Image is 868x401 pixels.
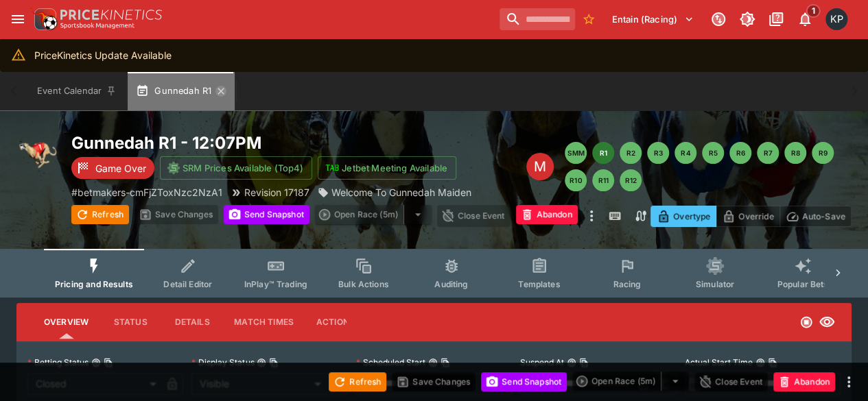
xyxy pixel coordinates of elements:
[104,358,113,367] button: Copy To Clipboard
[821,4,852,34] button: Kedar Pandit
[520,356,564,368] p: Suspend At
[95,161,146,175] p: Game Over
[224,205,309,224] button: Send Snapshot
[706,7,731,32] button: Connected to PK
[305,306,366,339] button: Actions
[696,279,734,289] span: Simulator
[441,358,450,367] button: Copy To Clipboard
[428,358,438,367] button: Scheduled StartCopy To Clipboard
[579,358,589,367] button: Copy To Clipboard
[44,249,824,297] div: Event type filters
[799,315,813,329] svg: Closed
[191,356,254,368] p: Display Status
[841,374,857,390] button: more
[481,372,567,391] button: Send Snapshot
[500,8,575,30] input: search
[806,4,821,18] span: 1
[160,156,312,180] button: SRM Prices Available (Top4)
[650,206,852,227] div: Start From
[91,358,101,367] button: Betting StatusCopy To Clipboard
[516,205,578,224] button: Abandon
[793,7,817,32] button: Notifications
[768,358,777,367] button: Copy To Clipboard
[773,374,835,387] span: Mark an event as closed and abandoned.
[647,142,669,164] button: R3
[434,279,468,289] span: Auditing
[779,206,852,227] button: Auto-Save
[620,142,642,164] button: R2
[329,372,386,391] button: Refresh
[60,10,162,20] img: PriceKinetics
[34,42,172,68] div: PriceKinetics Update Available
[777,279,828,289] span: Popular Bets
[675,142,696,164] button: R4
[572,372,689,391] div: split button
[685,356,753,368] p: Actual Start Time
[819,314,835,330] svg: Visible
[29,72,125,110] button: Event Calendar
[620,169,642,191] button: R12
[773,372,835,391] button: Abandon
[71,205,129,224] button: Refresh
[244,279,307,289] span: InPlay™ Trading
[592,142,614,164] button: R1
[27,356,89,368] p: Betting Status
[825,8,847,30] div: Kedar Pandit
[161,306,223,339] button: Details
[244,185,309,199] p: Revision 17187
[738,209,773,223] p: Override
[516,207,578,221] span: Mark an event as closed and abandoned.
[331,185,471,199] p: Welcome To Gunnedah Maiden
[338,279,389,289] span: Bulk Actions
[318,156,456,180] button: Jetbet Meeting Available
[702,142,724,164] button: R5
[650,206,716,227] button: Overtype
[784,142,806,164] button: R8
[60,23,134,29] img: Sportsbook Management
[71,185,222,199] p: Copy To Clipboard
[673,209,710,223] p: Overtype
[565,169,587,191] button: R10
[5,7,30,32] button: open drawer
[613,279,641,289] span: Racing
[764,7,788,32] button: Documentation
[55,279,133,289] span: Pricing and Results
[735,7,760,32] button: Toggle light/dark mode
[755,358,765,367] button: Actual Start TimeCopy To Clipboard
[583,205,600,227] button: more
[526,153,554,180] div: Edit Meeting
[729,142,751,164] button: R6
[567,358,576,367] button: Suspend AtCopy To Clipboard
[578,8,600,30] button: No Bookmarks
[812,142,834,164] button: R9
[71,132,526,154] h2: Copy To Clipboard
[565,142,587,164] button: SMM
[716,206,779,227] button: Override
[604,8,702,30] button: Select Tenant
[269,358,279,367] button: Copy To Clipboard
[356,356,425,368] p: Scheduled Start
[163,279,212,289] span: Detail Editor
[318,185,471,199] div: Welcome To Gunnedah Maiden
[33,306,99,339] button: Overview
[128,72,235,110] button: Gunnedah R1
[30,5,58,33] img: PriceKinetics Logo
[315,205,432,224] div: split button
[16,132,60,176] img: greyhound_racing.png
[802,209,845,223] p: Auto-Save
[757,142,779,164] button: R7
[257,358,266,367] button: Display StatusCopy To Clipboard
[592,169,614,191] button: R11
[223,306,305,339] button: Match Times
[325,161,339,175] img: jetbet-logo.svg
[99,306,161,339] button: Status
[518,279,560,289] span: Templates
[565,142,852,191] nav: pagination navigation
